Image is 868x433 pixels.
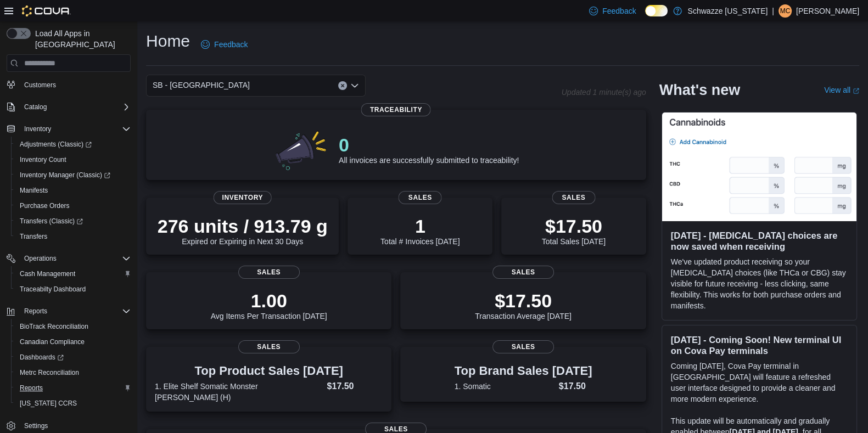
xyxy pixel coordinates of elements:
p: $17.50 [542,215,606,237]
a: Inventory Manager (Classic) [15,168,115,182]
div: Transaction Average [DATE] [475,290,572,320]
span: Feedback [602,5,636,16]
span: Feedback [214,39,248,50]
p: 0 [339,134,519,156]
a: Reports [15,381,47,395]
button: Catalog [2,99,135,115]
span: Catalog [24,103,47,111]
div: Total # Invoices [DATE] [380,215,460,246]
span: Reports [24,307,47,316]
div: Total Sales [DATE] [542,215,606,246]
a: Feedback [197,33,252,55]
h3: Top Brand Sales [DATE] [455,364,592,378]
div: Avg Items Per Transaction [DATE] [211,290,327,320]
button: Transfers [11,229,135,244]
span: Metrc Reconciliation [15,366,131,379]
p: Schwazze [US_STATE] [687,4,768,18]
button: Inventory [20,122,55,136]
button: Metrc Reconciliation [11,365,135,380]
button: Clear input [338,81,347,90]
button: Inventory Count [11,152,135,167]
p: Coming [DATE], Cova Pay terminal in [GEOGRAPHIC_DATA] will feature a refreshed user interface des... [671,361,848,404]
span: Dashboards [20,353,64,362]
span: Customers [20,78,131,92]
span: Washington CCRS [15,397,131,410]
button: Customers [2,77,135,93]
span: Inventory [20,122,131,136]
span: Operations [20,252,131,265]
button: Purchase Orders [11,198,135,213]
span: Transfers [15,230,131,243]
p: Updated 1 minute(s) ago [562,88,646,97]
p: | [772,4,774,18]
span: Traceabilty Dashboard [20,285,86,294]
span: Sales [399,191,442,204]
button: BioTrack Reconciliation [11,319,135,334]
p: 1.00 [211,290,327,312]
h3: Top Product Sales [DATE] [155,364,383,378]
span: Customers [24,81,56,89]
button: Catalog [20,100,51,114]
span: Sales [492,266,554,279]
button: Canadian Compliance [11,334,135,350]
span: BioTrack Reconciliation [15,320,131,333]
a: [US_STATE] CCRS [15,397,81,410]
a: Transfers [15,230,52,243]
span: Dark Mode [645,16,646,17]
p: [PERSON_NAME] [796,4,859,18]
button: Reports [20,305,52,318]
a: Cash Management [15,267,80,280]
span: Sales [492,340,554,353]
button: Manifests [11,183,135,198]
span: BioTrack Reconciliation [20,322,88,331]
span: [US_STATE] CCRS [20,399,77,408]
svg: External link [853,88,859,94]
button: Cash Management [11,266,135,282]
dd: $17.50 [559,380,592,393]
p: 1 [380,215,460,237]
span: Metrc Reconciliation [20,368,79,377]
a: Dashboards [11,350,135,365]
span: Inventory Count [20,155,66,164]
span: Inventory Count [15,153,131,166]
span: Traceabilty Dashboard [15,283,131,296]
h1: Home [146,30,190,52]
span: Operations [24,254,57,263]
span: Load All Apps in [GEOGRAPHIC_DATA] [31,28,131,50]
dt: 1. Elite Shelf Somatic Monster [PERSON_NAME] (H) [155,381,323,403]
span: Transfers (Classic) [15,215,131,228]
span: Cash Management [20,269,75,278]
a: Adjustments (Classic) [15,138,96,151]
span: Purchase Orders [20,201,70,210]
button: [US_STATE] CCRS [11,396,135,411]
input: Dark Mode [645,5,668,16]
span: Reports [20,384,43,392]
span: Purchase Orders [15,199,131,212]
button: Operations [20,252,61,265]
a: Inventory Manager (Classic) [11,167,135,183]
span: Manifests [20,186,48,195]
span: Inventory Manager (Classic) [20,171,110,179]
a: Transfers (Classic) [15,215,87,228]
a: Settings [20,419,52,432]
button: Operations [2,251,135,266]
h3: [DATE] - [MEDICAL_DATA] choices are now saved when receiving [671,230,848,252]
a: Adjustments (Classic) [11,137,135,152]
img: Cova [22,5,71,16]
span: Canadian Compliance [15,335,131,348]
div: Expired or Expiring in Next 30 Days [158,215,328,246]
h2: What's new [659,81,740,99]
span: Cash Management [15,267,131,280]
span: MC [780,4,791,18]
a: Traceabilty Dashboard [15,283,90,296]
span: Transfers [20,232,47,241]
a: BioTrack Reconciliation [15,320,93,333]
span: Inventory [213,191,272,204]
a: Manifests [15,184,52,197]
div: Michael Cornelius [779,4,792,18]
a: Canadian Compliance [15,335,89,348]
span: Sales [238,266,300,279]
button: Traceabilty Dashboard [11,282,135,297]
span: Catalog [20,100,131,114]
a: Metrc Reconciliation [15,366,83,379]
